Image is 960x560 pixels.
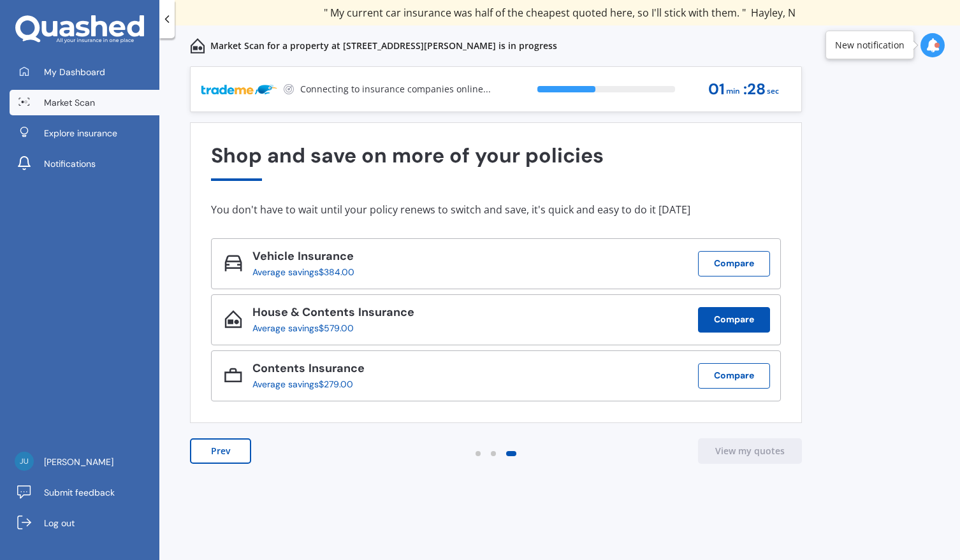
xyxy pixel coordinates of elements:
[211,144,781,180] div: Shop and save on more of your policies
[10,449,159,475] a: [PERSON_NAME]
[224,366,242,384] img: Contents_icon
[355,305,414,320] span: Insurance
[252,379,354,389] div: Average savings $279.00
[44,486,115,499] span: Submit feedback
[210,39,557,52] p: Market Scan for a property at [STREET_ADDRESS][PERSON_NAME] is in progress
[44,96,95,109] span: Market Scan
[698,307,770,333] button: Compare
[44,127,117,140] span: Explore insurance
[10,59,159,85] a: My Dashboard
[10,510,159,536] a: Log out
[252,267,354,277] div: Average savings $384.00
[190,438,251,464] button: Prev
[211,203,781,216] div: You don't have to wait until your policy renews to switch and save, it's quick and easy to do it ...
[10,120,159,146] a: Explore insurance
[10,151,159,176] a: Notifications
[295,248,354,264] span: Insurance
[305,361,365,376] span: Insurance
[190,38,205,54] img: home-and-contents.b802091223b8502ef2dd.svg
[224,310,242,328] img: House & Contents_icon
[835,39,905,52] div: New notification
[698,438,802,464] button: View my quotes
[252,362,365,379] div: Contents
[10,480,159,505] a: Submit feedback
[698,251,770,276] button: Compare
[300,83,491,96] p: Connecting to insurance companies online...
[698,363,770,389] button: Compare
[44,157,96,170] span: Notifications
[252,250,365,267] div: Vehicle
[708,81,725,98] span: 01
[44,517,75,529] span: Log out
[252,323,404,333] div: Average savings $579.00
[15,452,34,471] img: 5a021d5360f8c25fe422510cb610bbe0
[44,66,105,78] span: My Dashboard
[767,83,779,100] span: sec
[10,90,159,115] a: Market Scan
[44,456,113,468] span: [PERSON_NAME]
[224,254,242,272] img: Vehicle_icon
[252,306,414,323] div: House & Contents
[346,6,774,19] div: " Great stuff team! first time using it, and it was very clear and concise. "
[743,81,766,98] span: : 28
[695,6,774,20] span: [PERSON_NAME]
[726,83,740,100] span: min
